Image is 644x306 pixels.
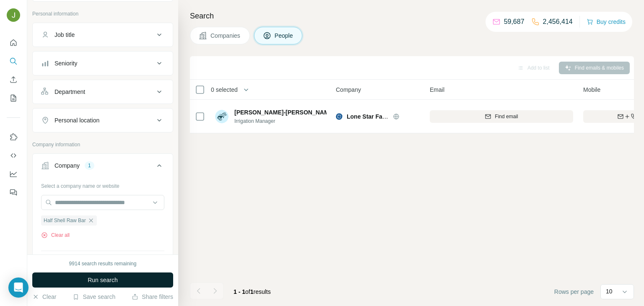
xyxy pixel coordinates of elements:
[33,156,173,179] button: Company1
[234,117,327,125] span: Irrigation Manager
[7,185,20,200] button: Feedback
[7,166,20,182] button: Dashboard
[245,288,250,295] span: of
[7,130,20,145] button: Use Surfe on LinkedIn
[215,110,229,123] img: Avatar
[33,25,173,45] button: Job title
[41,231,70,239] button: Clear all
[44,217,86,224] span: Half Shell Raw Bar
[190,10,634,22] h4: Search
[55,161,80,170] div: Company
[347,113,413,120] span: Lone Star Family Farms
[234,288,245,295] span: 1 - 1
[55,116,99,124] div: Personal location
[336,113,343,120] img: Logo of Lone Star Family Farms
[430,86,444,94] span: Email
[211,86,238,94] span: 0 selected
[41,179,164,190] div: Select a company name or website
[210,31,241,40] span: Companies
[33,82,173,102] button: Department
[73,293,115,301] button: Save search
[504,17,525,27] p: 59,687
[55,59,77,67] div: Seniority
[336,86,361,94] span: Company
[7,91,20,106] button: My lists
[583,86,600,94] span: Mobile
[7,72,20,87] button: Enrich CSV
[275,31,294,40] span: People
[234,288,271,295] span: results
[430,110,573,123] button: Find email
[234,108,335,117] span: [PERSON_NAME]-[PERSON_NAME]
[7,54,20,69] button: Search
[88,276,118,284] span: Run search
[69,260,137,267] div: 9914 search results remaining
[33,110,173,130] button: Personal location
[543,17,573,27] p: 2,456,414
[7,148,20,163] button: Use Surfe API
[132,293,173,301] button: Share filters
[587,16,626,28] button: Buy credits
[7,35,20,50] button: Quick start
[606,287,613,296] p: 10
[32,272,173,288] button: Run search
[250,288,254,295] span: 1
[32,141,173,148] p: Company information
[32,10,173,18] p: Personal information
[55,88,85,96] div: Department
[85,162,94,169] div: 1
[554,288,594,296] span: Rows per page
[495,113,518,120] span: Find email
[32,293,56,301] button: Clear
[8,277,29,298] div: Open Intercom Messenger
[55,31,75,39] div: Job title
[7,8,20,22] img: Avatar
[33,53,173,73] button: Seniority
